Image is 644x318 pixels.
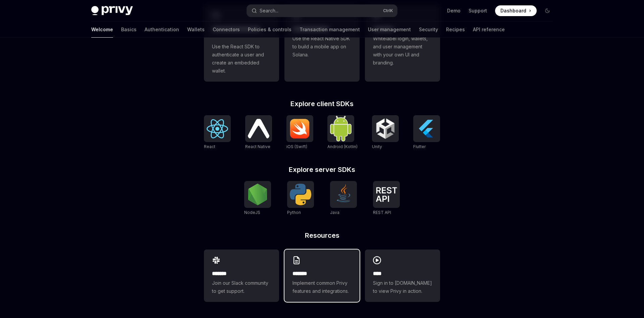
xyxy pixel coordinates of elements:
[372,144,382,149] span: Unity
[365,249,440,302] a: ****Sign in to [DOMAIN_NAME] to view Privy in action.
[419,21,438,38] a: Security
[287,181,314,216] a: PythonPython
[375,118,396,139] img: Unity
[260,7,278,15] div: Search...
[91,6,133,15] img: dark logo
[245,144,270,149] span: React Native
[542,5,553,16] button: Toggle dark mode
[333,184,354,205] img: Java
[286,144,307,149] span: iOS (Swift)
[204,115,231,150] a: ReactReact
[446,21,465,38] a: Recipes
[373,210,391,215] span: REST API
[300,21,360,38] a: Transaction management
[413,115,440,150] a: FlutterFlutter
[383,8,393,13] span: Ctrl K
[187,21,205,38] a: Wallets
[289,119,311,139] img: iOS (Swift)
[287,210,301,215] span: Python
[204,166,440,173] h2: Explore server SDKs
[373,181,400,216] a: REST APIREST API
[327,115,358,150] a: Android (Kotlin)Android (Kotlin)
[204,249,279,302] a: **** **Join our Slack community to get support.
[121,21,137,38] a: Basics
[469,7,487,14] a: Support
[247,5,397,17] button: Search...CtrlK
[368,21,411,38] a: User management
[500,7,526,14] span: Dashboard
[244,181,271,216] a: NodeJSNodeJS
[292,35,352,59] span: Use the React Native SDK to build a mobile app on Solana.
[330,181,357,216] a: JavaJava
[204,100,440,107] h2: Explore client SDKs
[447,7,461,14] a: Demo
[372,115,399,150] a: UnityUnity
[330,210,339,215] span: Java
[365,5,440,82] a: **** *****Whitelabel login, wallets, and user management with your own UI and branding.
[413,144,426,149] span: Flutter
[284,249,360,302] a: **** **Implement common Privy features and integrations.
[145,21,179,38] a: Authentication
[212,43,271,75] span: Use the React SDK to authenticate a user and create an embedded wallet.
[248,21,291,38] a: Policies & controls
[245,115,272,150] a: React NativeReact Native
[204,144,215,149] span: React
[495,5,537,16] a: Dashboard
[373,35,432,67] span: Whitelabel login, wallets, and user management with your own UI and branding.
[207,119,228,138] img: React
[473,21,505,38] a: API reference
[204,232,440,239] h2: Resources
[286,115,313,150] a: iOS (Swift)iOS (Swift)
[247,184,268,205] img: NodeJS
[244,210,260,215] span: NodeJS
[327,144,358,149] span: Android (Kotlin)
[330,116,352,141] img: Android (Kotlin)
[91,21,113,38] a: Welcome
[290,184,311,205] img: Python
[373,279,432,295] span: Sign in to [DOMAIN_NAME] to view Privy in action.
[292,279,352,295] span: Implement common Privy features and integrations.
[416,118,437,139] img: Flutter
[284,5,360,82] a: **** **** **** ***Use the React Native SDK to build a mobile app on Solana.
[213,21,240,38] a: Connectors
[376,187,397,202] img: REST API
[212,279,271,295] span: Join our Slack community to get support.
[248,119,269,138] img: React Native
